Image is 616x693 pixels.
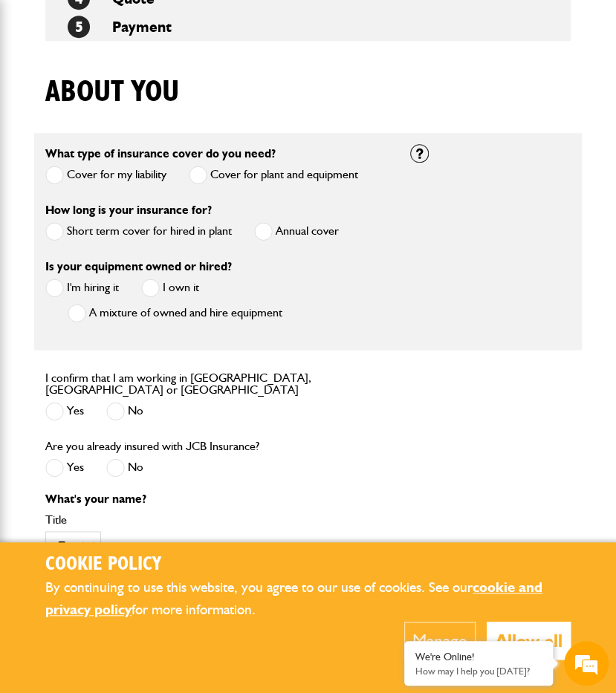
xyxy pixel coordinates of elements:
li: Payment [45,13,571,41]
label: I own it [141,279,199,297]
label: Title [45,514,388,526]
label: Cover for plant and equipment [189,166,358,184]
label: I confirm that I am working in [GEOGRAPHIC_DATA], [GEOGRAPHIC_DATA] or [GEOGRAPHIC_DATA] [45,372,388,396]
button: Manage [404,622,476,660]
label: Are you already insured with JCB Insurance? [45,440,259,452]
label: A mixture of owned and hire equipment [68,304,282,322]
label: I'm hiring it [45,279,119,297]
h1: About you [45,74,179,110]
p: What's your name? [45,493,388,505]
p: How may I help you today? [415,666,542,677]
label: How long is your insurance for? [45,204,212,216]
div: We're Online! [415,651,542,663]
label: Is your equipment owned or hired? [45,261,232,273]
label: Annual cover [254,222,339,241]
label: Yes [45,458,84,477]
label: What type of insurance cover do you need? [45,148,276,160]
label: Short term cover for hired in plant [45,222,232,241]
h2: Cookie Policy [45,553,571,576]
span: 5 [68,16,90,38]
label: No [106,458,143,477]
p: By continuing to use this website, you agree to our use of cookies. See our for more information. [45,576,571,622]
label: Cover for my liability [45,166,166,184]
button: Allow all [487,622,571,660]
label: Yes [45,402,84,420]
label: No [106,402,143,420]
